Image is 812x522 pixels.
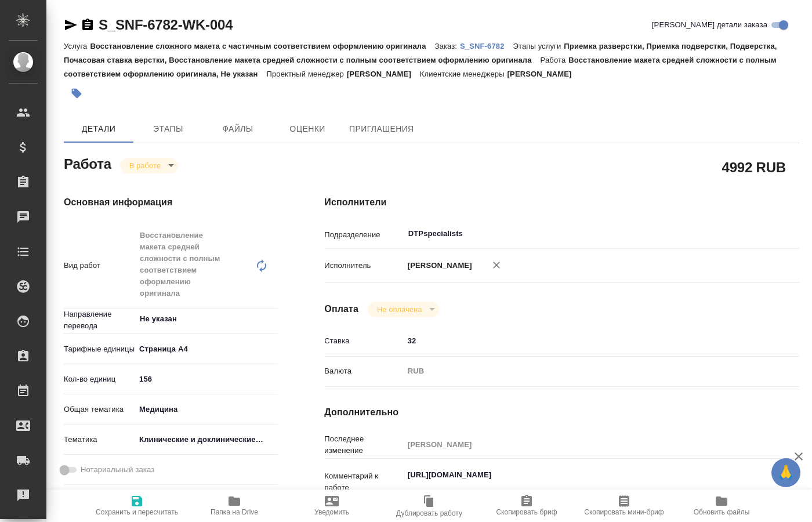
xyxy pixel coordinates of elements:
[507,70,581,78] p: [PERSON_NAME]
[324,433,403,456] p: Последнее изменение
[694,508,750,516] span: Обновить файлы
[374,304,425,314] button: Не оплачена
[135,430,278,449] div: Клинические и доклинические исследования
[673,490,770,522] button: Обновить файлы
[404,361,760,381] div: RUB
[71,122,126,136] span: Детали
[776,461,796,485] span: 🙏
[753,233,756,235] button: Open
[652,19,767,31] span: [PERSON_NAME] детали заказа
[584,508,664,516] span: Скопировать мини-бриф
[135,339,278,359] div: Страница А4
[324,470,403,494] p: Комментарий к работе
[368,302,439,317] div: В работе
[722,157,786,177] h2: 4992 RUB
[435,42,460,50] p: Заказ:
[324,195,799,209] h4: Исполнители
[324,365,403,377] p: Валюта
[64,404,135,415] p: Общая тематика
[404,332,760,349] input: ✎ Введи что-нибудь
[140,122,196,136] span: Этапы
[64,18,78,32] button: Скопировать ссылку для ЯМессенджера
[324,335,403,347] p: Ставка
[396,509,462,517] span: Дублировать работу
[324,302,358,316] h4: Оплата
[88,490,186,522] button: Сохранить и пересчитать
[324,229,403,241] p: Подразделение
[404,465,760,496] textarea: [URL][DOMAIN_NAME]
[349,122,414,136] span: Приглашения
[460,42,513,50] p: S_SNF-6782
[280,122,335,136] span: Оценки
[404,260,472,271] p: [PERSON_NAME]
[186,490,283,522] button: Папка на Drive
[420,70,507,78] p: Клиентские менеджеры
[64,42,90,50] p: Услуга
[64,434,135,445] p: Тематика
[314,508,349,516] span: Уведомить
[210,122,266,136] span: Файлы
[324,405,799,419] h4: Дополнительно
[64,153,111,173] h2: Работа
[347,70,420,78] p: [PERSON_NAME]
[64,195,278,209] h4: Основная информация
[513,42,564,50] p: Этапы услуги
[267,70,347,78] p: Проектный менеджер
[380,490,478,522] button: Дублировать работу
[324,260,403,271] p: Исполнитель
[575,490,673,522] button: Скопировать мини-бриф
[64,374,135,385] p: Кол-во единиц
[771,458,800,487] button: 🙏
[64,260,135,271] p: Вид работ
[211,508,258,516] span: Папка на Drive
[135,400,278,419] div: Медицина
[99,17,233,32] a: S_SNF-6782-WK-004
[96,508,178,516] span: Сохранить и пересчитать
[90,42,434,50] p: Восстановление сложного макета с частичным соответствием оформлению оригинала
[81,464,154,476] span: Нотариальный заказ
[484,252,509,278] button: Удалить исполнителя
[120,158,178,173] div: В работе
[496,508,557,516] span: Скопировать бриф
[64,81,89,106] button: Добавить тэг
[460,41,513,50] a: S_SNF-6782
[64,309,135,332] p: Направление перевода
[271,318,274,320] button: Open
[126,161,164,171] button: В работе
[135,371,278,387] input: ✎ Введи что-нибудь
[64,343,135,355] p: Тарифные единицы
[81,18,95,32] button: Скопировать ссылку
[404,436,760,453] input: Пустое поле
[478,490,575,522] button: Скопировать бриф
[541,56,569,64] p: Работа
[283,490,380,522] button: Уведомить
